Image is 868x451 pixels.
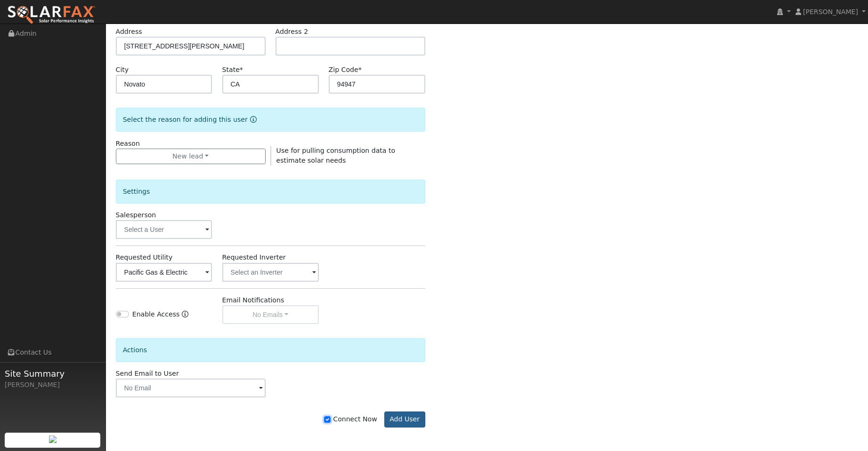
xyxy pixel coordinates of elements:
label: City [116,65,129,75]
span: Required [358,66,362,73]
label: Requested Inverter [222,253,286,262]
label: Reason [116,139,140,149]
div: Actions [116,338,425,362]
label: Salesperson [116,210,156,220]
div: Settings [116,180,425,204]
label: Address [116,27,142,37]
a: Enable Access [182,309,188,324]
input: Connect Now [324,416,331,423]
span: Site Summary [5,367,101,380]
button: Add User [384,411,425,427]
span: [PERSON_NAME] [803,8,858,16]
button: New lead [116,149,266,165]
div: [PERSON_NAME] [5,380,101,390]
input: Select an Inverter [222,263,319,282]
a: Reason for new user [248,116,257,123]
img: SolarFax [7,5,96,25]
label: Email Notifications [222,295,284,305]
label: Enable Access [132,309,180,319]
label: Send Email to User [116,369,179,379]
label: State [222,65,243,75]
span: Use for pulling consumption data to estimate solar needs [276,147,395,164]
input: Select a User [116,220,212,239]
input: Select a Utility [116,263,212,282]
label: Address 2 [276,27,308,37]
label: Requested Utility [116,253,173,262]
input: No Email [116,379,266,397]
label: Zip Code [329,65,362,75]
span: Required [240,66,243,73]
img: retrieve [49,435,57,443]
label: Connect Now [324,414,377,424]
div: Select the reason for adding this user [116,108,425,132]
